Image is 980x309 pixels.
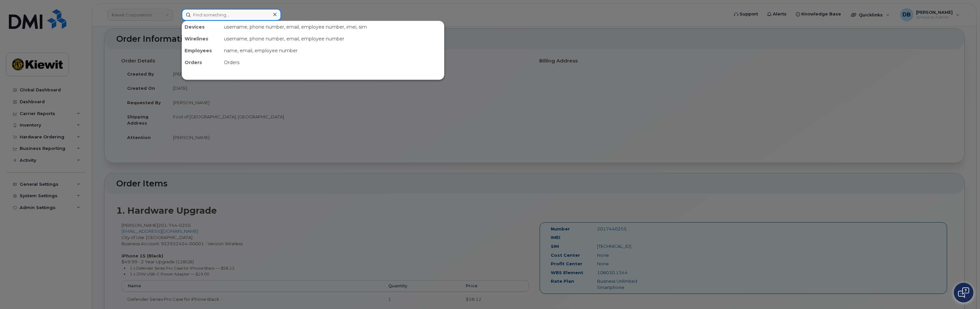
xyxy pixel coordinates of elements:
div: Devices [182,21,221,33]
div: Employees [182,45,221,57]
div: Wirelines [182,33,221,45]
div: Orders [182,57,221,68]
div: name, email, employee number [221,45,444,57]
div: Orders [221,57,444,68]
input: Find something... [182,9,281,21]
div: username, phone number, email, employee number [221,33,444,45]
img: Open chat [958,287,969,298]
div: username, phone number, email, employee number, imei, sim [221,21,444,33]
